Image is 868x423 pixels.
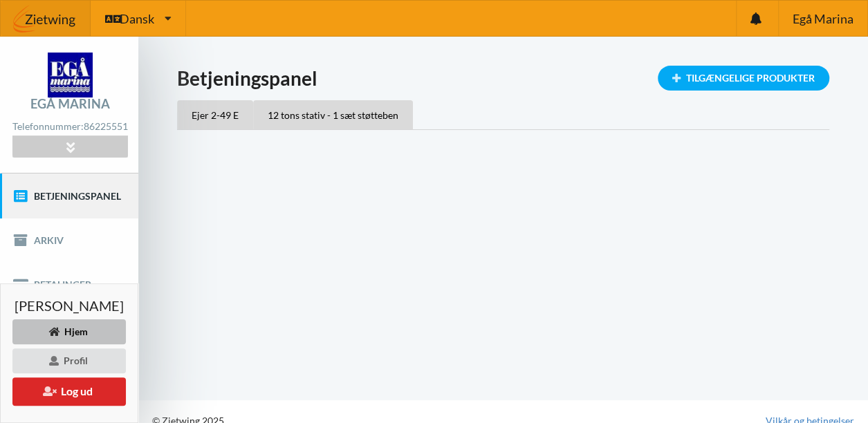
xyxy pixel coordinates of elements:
span: Egå Marina [792,12,853,25]
button: Log ud [12,377,126,406]
div: 12 tons stativ - 1 sæt støtteben [253,100,413,129]
strong: 86225551 [84,120,128,132]
div: Profil [12,348,126,373]
div: Egå Marina [30,97,110,110]
div: Ejer 2-49 E [177,100,253,129]
div: Tilgængelige Produkter [658,66,829,91]
span: [PERSON_NAME] [15,299,124,312]
span: Dansk [120,12,154,25]
h1: Betjeningspanel [177,66,829,91]
div: Hjem [12,319,126,344]
img: logo [48,53,93,97]
div: Telefonnummer: [12,117,127,136]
